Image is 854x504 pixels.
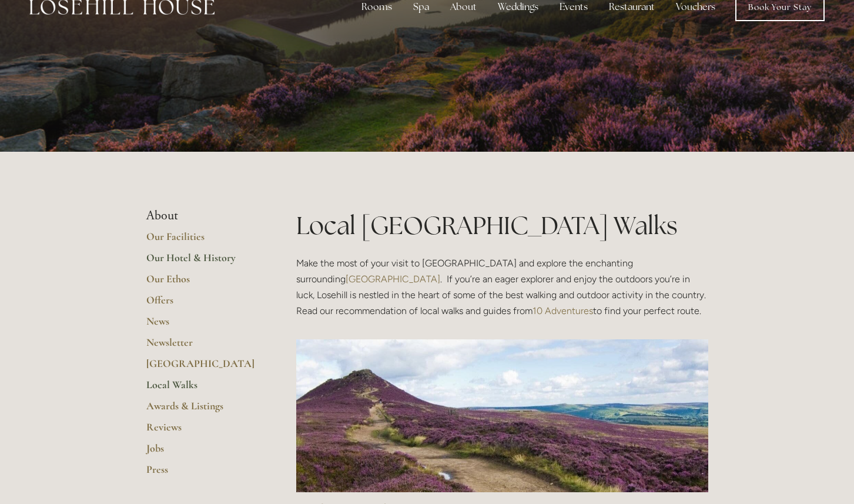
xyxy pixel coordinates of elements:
a: Our Hotel & History [146,251,259,272]
a: Local Walks [146,378,259,399]
a: [GEOGRAPHIC_DATA] [346,273,440,285]
a: [GEOGRAPHIC_DATA] [146,357,259,378]
a: Our Ethos [146,272,259,293]
a: Press [146,463,259,484]
li: About [146,208,259,223]
a: News [146,315,259,336]
a: Offers [146,293,259,315]
p: Make the most of your visit to [GEOGRAPHIC_DATA] and explore the enchanting surrounding . If you’... [296,255,708,319]
h1: Local [GEOGRAPHIC_DATA] Walks [296,208,708,243]
img: Credit: 10adventures.com [296,339,708,492]
a: Newsletter [146,336,259,357]
a: Awards & Listings [146,399,259,420]
a: 10 Adventures [533,305,593,316]
a: Reviews [146,420,259,442]
a: Jobs [146,442,259,463]
a: Our Facilities [146,230,259,251]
